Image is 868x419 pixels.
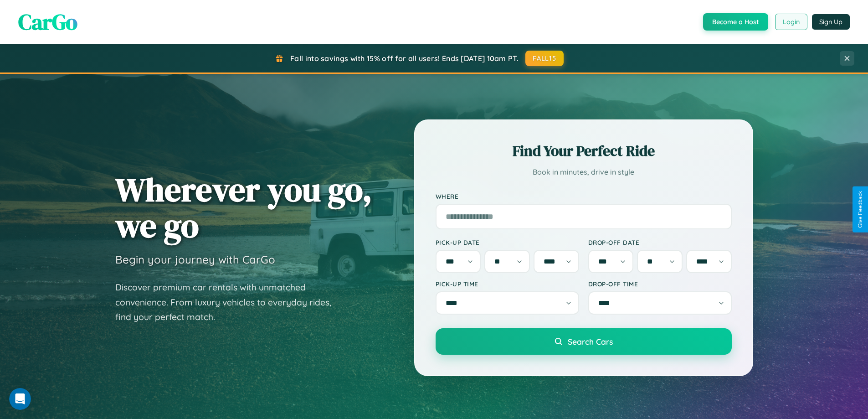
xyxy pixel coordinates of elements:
button: Search Cars [436,328,732,355]
label: Pick-up Time [436,280,579,288]
p: Discover premium car rentals with unmatched convenience. From luxury vehicles to everyday rides, ... [115,280,343,325]
button: FALL15 [525,51,564,66]
p: Book in minutes, drive in style [436,166,732,179]
h3: Begin your journey with CarGo [115,253,275,266]
label: Drop-off Date [588,238,732,246]
button: Login [775,14,807,30]
iframe: Intercom live chat [9,388,31,410]
span: Search Cars [568,336,613,347]
div: Give Feedback [857,191,863,228]
label: Where [436,192,732,200]
label: Pick-up Date [436,238,579,246]
span: Fall into savings with 15% off for all users! Ends [DATE] 10am PT. [290,54,519,63]
button: Sign Up [812,14,850,30]
h2: Find Your Perfect Ride [436,141,732,161]
h1: Wherever you go, we go [115,171,372,243]
button: Become a Host [703,13,768,31]
label: Drop-off Time [588,280,732,288]
span: CarGo [18,7,77,37]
